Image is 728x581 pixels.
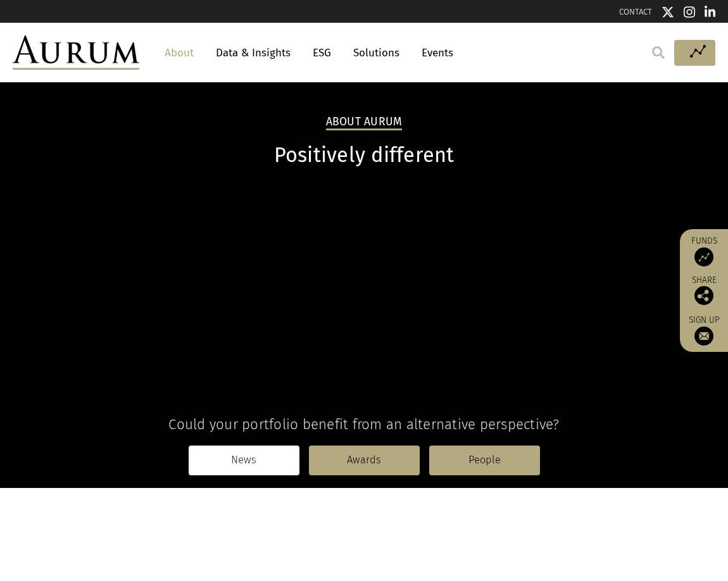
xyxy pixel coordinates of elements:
[686,315,722,346] a: Sign up
[686,276,722,305] div: Share
[13,35,139,70] img: Aurum
[429,446,540,475] a: People
[686,235,722,266] a: Funds
[694,286,713,305] img: Share this post
[326,115,403,130] h2: About Aurum
[13,143,715,168] h1: Positively different
[309,446,420,475] a: Awards
[210,41,297,65] a: Data & Insights
[13,416,715,433] h4: Could your portfolio benefit from an alternative perspective?
[705,6,716,18] img: Linkedin icon
[619,7,652,16] a: CONTACT
[684,6,695,18] img: Instagram icon
[415,41,453,65] a: Events
[158,41,200,65] a: About
[652,46,665,59] img: search.svg
[347,41,406,65] a: Solutions
[694,247,713,266] img: Access Funds
[662,6,674,18] img: Twitter icon
[306,41,337,65] a: ESG
[189,446,299,475] a: News
[694,327,713,346] img: Sign up to our newsletter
